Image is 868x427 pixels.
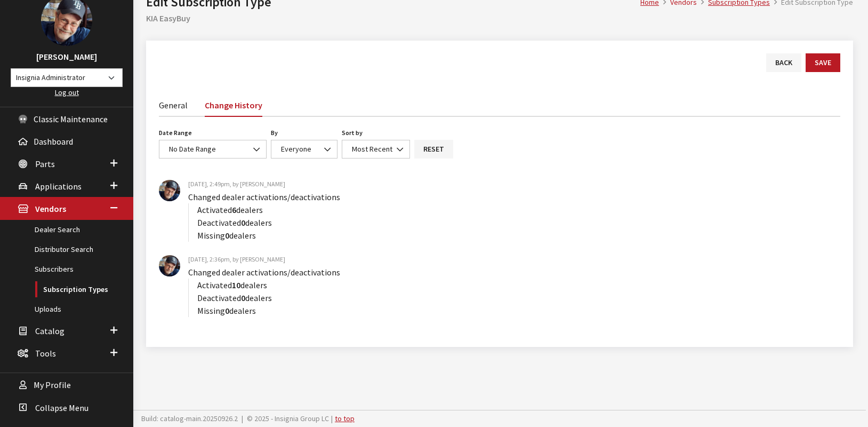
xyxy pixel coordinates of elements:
label: Sort by [342,128,363,138]
span: No Date Range [166,144,260,155]
label: By [271,128,278,138]
b: 0 [225,230,229,241]
span: Build: catalog-main.20250926.2 [141,414,238,423]
li: Missing dealers [197,304,840,317]
li: Activated dealers [197,279,840,291]
b: 10 [232,280,240,290]
span: © 2025 - Insignia Group LC [247,414,329,423]
span: Vendors [35,204,66,215]
span: Most Recent [342,140,410,159]
span: Collapse Menu [35,402,89,413]
a: Log out [55,88,79,97]
span: Dashboard [34,136,73,147]
span: Classic Maintenance [34,114,108,124]
span: Everyone [278,144,331,155]
span: Everyone [271,140,337,159]
span: Tools [35,348,56,359]
span: | [331,414,333,423]
label: Date Range [159,128,192,138]
b: 0 [225,305,229,316]
a: to top [335,414,355,423]
li: Activated dealers [197,203,840,216]
span: Parts [35,159,55,169]
span: My Profile [34,380,71,391]
span: Applications [35,181,82,192]
span: Most Recent [349,144,403,155]
a: General [159,93,188,116]
span: No Date Range [159,140,267,159]
span: No Date Range [169,144,216,154]
h3: [PERSON_NAME] [11,50,123,63]
img: R. Goodwin [159,180,180,201]
li: Missing dealers [197,229,840,242]
img: R. Goodwin [159,255,180,276]
b: 6 [232,204,236,215]
h2: KIA EasyBuy [146,12,853,25]
div: [DATE], 2:36pm, by [PERSON_NAME] [159,255,840,264]
button: Save [806,53,840,72]
button: Reset [414,140,453,159]
span: Everyone [281,144,311,154]
a: Change History [205,93,262,117]
div: [DATE], 2:49pm, by [PERSON_NAME] [159,180,840,188]
b: 0 [241,292,245,303]
li: Changed dealer activations/deactivations [188,191,840,242]
span: Catalog [35,326,65,336]
li: Deactivated dealers [197,216,840,229]
b: 0 [241,217,245,228]
li: Changed dealer activations/deactivations [188,266,840,317]
li: Deactivated dealers [197,291,840,304]
a: Back [766,53,801,72]
span: | [242,414,243,423]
